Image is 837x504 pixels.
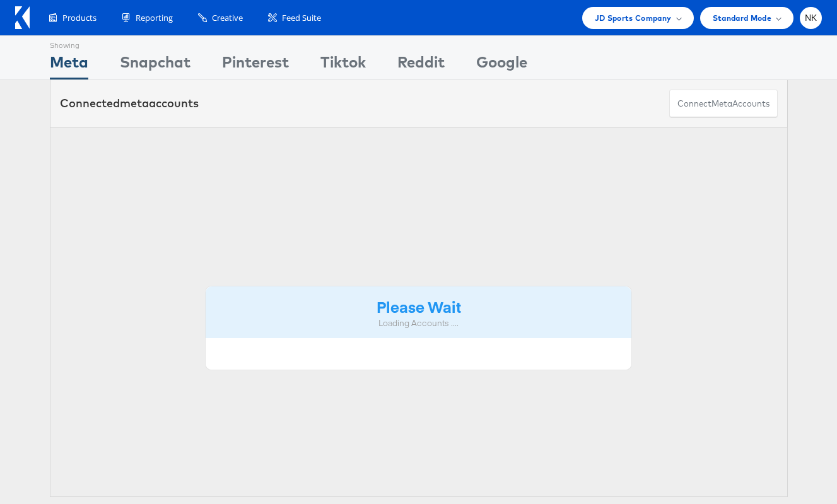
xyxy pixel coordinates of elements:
span: NK [805,14,817,22]
span: JD Sports Company [595,11,672,25]
button: ConnectmetaAccounts [669,90,778,118]
span: Products [62,12,97,24]
div: Pinterest [222,51,289,79]
span: Reporting [136,12,173,24]
div: Reddit [397,51,445,79]
span: Standard Mode [713,11,771,25]
span: meta [711,98,732,110]
div: Tiktok [320,51,366,79]
span: Feed Suite [282,12,321,24]
div: Snapchat [120,51,190,79]
span: Creative [212,12,243,24]
strong: Please Wait [377,296,461,317]
div: Loading Accounts .... [215,317,623,329]
div: Connected accounts [60,95,199,112]
div: Google [476,51,527,79]
div: Meta [50,51,88,79]
div: Showing [50,36,88,51]
span: meta [120,96,149,110]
